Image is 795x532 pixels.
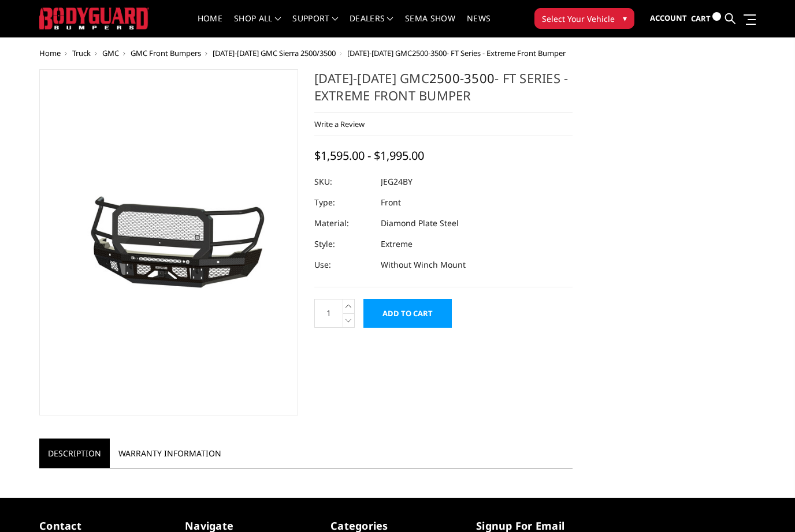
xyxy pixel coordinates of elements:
a: Truck [72,48,91,58]
dt: Type: [314,192,372,213]
dd: Without Winch Mount [381,254,466,275]
a: Warranty Information [110,439,230,468]
a: SEMA Show [405,14,455,37]
dt: Use: [314,254,372,275]
input: Add to Cart [363,299,452,328]
dt: Material: [314,213,372,234]
a: Account [650,3,687,34]
a: GMC Front Bumpers [131,48,201,58]
span: [DATE]-[DATE] GMC - FT Series - Extreme Front Bumper [347,48,566,58]
a: Support [292,14,338,37]
dt: Style: [314,234,372,254]
a: 2500-3500 [429,69,495,87]
button: Select Your Vehicle [534,8,634,29]
a: 2500-3500 [412,48,447,58]
img: 2024-2025 GMC 2500-3500 - FT Series - Extreme Front Bumper [43,183,295,301]
a: News [467,14,491,37]
a: Home [198,14,222,37]
a: shop all [234,14,281,37]
a: 2024-2025 GMC 2500-3500 - FT Series - Extreme Front Bumper [39,69,298,415]
a: Cart [691,3,721,35]
a: Write a Review [314,119,365,129]
span: Cart [691,13,711,24]
a: Home [39,48,61,58]
span: Select Your Vehicle [542,13,615,25]
h1: [DATE]-[DATE] GMC - FT Series - Extreme Front Bumper [314,69,573,113]
dd: Extreme [381,234,413,254]
span: Account [650,13,687,23]
dd: Front [381,192,401,213]
a: Description [39,439,110,468]
dt: SKU: [314,171,372,192]
a: Dealers [350,14,393,37]
span: $1,595.00 - $1,995.00 [314,148,424,163]
a: GMC [102,48,119,58]
dd: Diamond Plate Steel [381,213,459,234]
dd: JEG24BY [381,171,413,192]
span: ▾ [623,12,627,24]
a: [DATE]-[DATE] GMC Sierra 2500/3500 [213,48,336,58]
img: BODYGUARD BUMPERS [39,8,149,29]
